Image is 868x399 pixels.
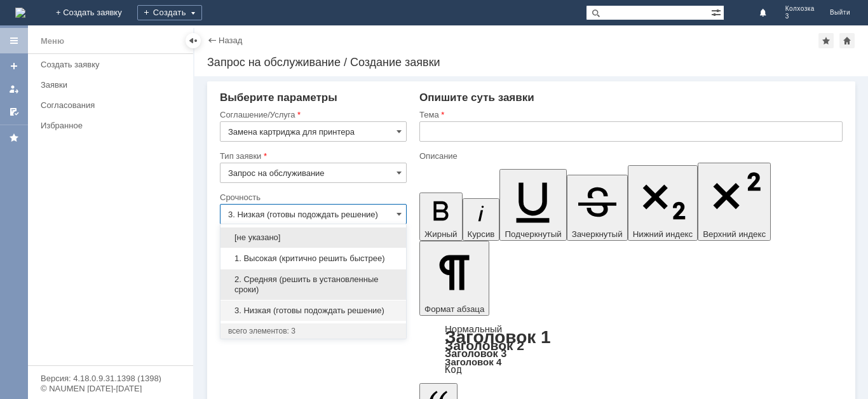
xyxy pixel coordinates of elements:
[468,229,495,239] span: Курсив
[419,91,534,104] span: Опишите суть заявки
[633,229,693,239] span: Нижний индекс
[445,323,502,334] a: Нормальный
[505,229,561,239] span: Подчеркнутый
[818,33,834,48] div: Добавить в избранное
[228,254,398,264] span: 1. Высокая (критично решить быстрее)
[186,33,201,48] div: Скрыть меню
[445,338,524,353] a: Заголовок 2
[41,34,64,49] div: Меню
[228,233,398,243] span: [не указано]
[41,80,186,90] div: Заявки
[36,75,191,95] a: Заявки
[463,198,500,241] button: Курсив
[698,163,771,241] button: Верхний индекс
[15,8,25,18] img: logo
[4,56,24,76] a: Создать заявку
[567,175,628,241] button: Зачеркнутый
[785,13,815,20] span: 3
[41,384,180,393] div: © NAUMEN [DATE]-[DATE]
[220,193,404,201] div: Срочность
[36,55,191,74] a: Создать заявку
[785,5,815,13] span: Колхозка
[15,8,25,18] a: Перейти на домашнюю страницу
[572,229,623,239] span: Зачеркнутый
[445,327,551,347] a: Заголовок 1
[419,325,843,374] div: Формат абзаца
[228,326,398,336] div: всего элементов: 3
[4,102,24,122] a: Мои согласования
[228,306,398,316] span: 3. Низкая (готовы подождать решение)
[41,374,180,382] div: Версия: 4.18.0.9.31.1398 (1398)
[220,111,404,119] div: Соглашение/Услуга
[419,152,840,160] div: Описание
[228,274,398,295] span: 2. Средняя (решить в установленные сроки)
[220,91,337,104] span: Выберите параметры
[41,121,172,130] div: Избранное
[424,229,458,239] span: Жирный
[219,36,242,45] a: Назад
[419,193,463,241] button: Жирный
[41,60,186,69] div: Создать заявку
[207,56,855,69] div: Запрос на обслуживание / Создание заявки
[419,111,840,119] div: Тема
[711,6,724,18] span: Расширенный поиск
[36,95,191,115] a: Согласования
[137,5,202,20] div: Создать
[445,348,506,359] a: Заголовок 3
[628,165,698,241] button: Нижний индекс
[424,304,484,314] span: Формат абзаца
[41,100,186,110] div: Согласования
[419,241,489,316] button: Формат абзаца
[839,33,855,48] div: Сделать домашней страницей
[220,152,404,160] div: Тип заявки
[499,169,566,241] button: Подчеркнутый
[4,79,24,99] a: Мои заявки
[703,229,766,239] span: Верхний индекс
[445,364,462,375] a: Код
[445,356,501,367] a: Заголовок 4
